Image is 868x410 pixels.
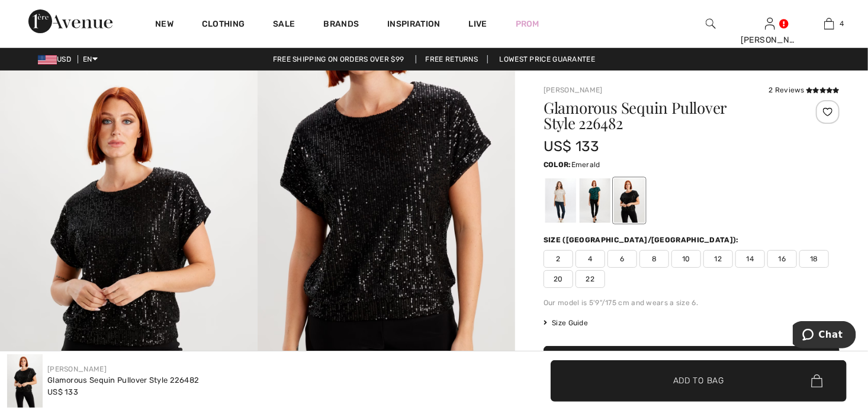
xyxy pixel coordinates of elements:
[673,374,724,387] span: Add to Bag
[544,297,840,308] div: Our model is 5'9"/175 cm and wears a size 6.
[47,387,78,396] span: US$ 133
[767,250,797,268] span: 16
[544,138,599,155] span: US$ 133
[671,250,701,268] span: 10
[544,318,588,328] span: Size Guide
[793,321,856,351] iframe: Opens a widget where you can chat to one of our agents
[38,55,76,63] span: USD
[7,354,43,408] img: Glamorous Sequin Pullover Style 226482
[544,100,790,131] h1: Glamorous Sequin Pullover Style 226482
[706,17,716,31] img: search the website
[576,250,605,268] span: 4
[202,19,245,31] a: Clothing
[516,18,539,30] a: Prom
[811,374,822,387] img: Bag.svg
[544,161,571,169] span: Color:
[703,250,733,268] span: 12
[387,19,440,31] span: Inspiration
[741,34,799,46] div: [PERSON_NAME]
[544,250,573,268] span: 2
[544,86,603,94] a: [PERSON_NAME]
[273,19,295,31] a: Sale
[765,18,775,29] a: Sign In
[544,270,573,288] span: 20
[47,365,107,373] a: [PERSON_NAME]
[469,18,487,30] a: Live
[614,178,645,223] div: Black
[263,55,414,63] a: Free shipping on orders over $99
[799,250,829,268] span: 18
[580,178,610,223] div: Emerald
[155,19,173,31] a: New
[824,17,834,31] img: My Bag
[416,55,488,63] a: Free Returns
[769,85,840,95] div: 2 Reviews
[639,250,669,268] span: 8
[544,235,741,245] div: Size ([GEOGRAPHIC_DATA]/[GEOGRAPHIC_DATA]):
[800,17,858,31] a: 4
[38,55,57,65] img: US Dollar
[571,161,600,169] span: Emerald
[840,18,844,29] span: 4
[324,19,359,31] a: Brands
[544,346,840,387] button: Add to Bag
[765,17,775,31] img: My Info
[735,250,765,268] span: 14
[28,9,112,33] img: 1ère Avenue
[545,178,576,223] div: Beige/Silver
[551,360,847,402] button: Add to Bag
[576,270,605,288] span: 22
[47,374,199,386] div: Glamorous Sequin Pullover Style 226482
[83,55,98,63] span: EN
[490,55,605,63] a: Lowest Price Guarantee
[607,250,637,268] span: 6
